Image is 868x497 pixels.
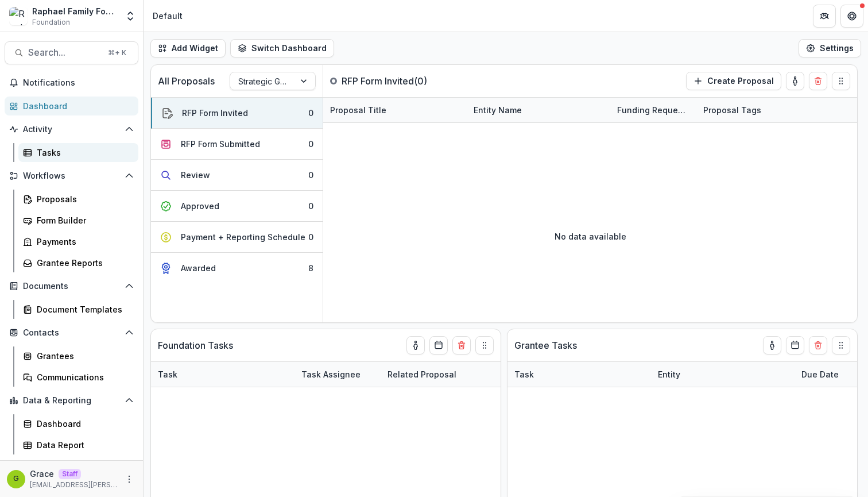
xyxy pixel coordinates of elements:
[507,362,651,387] div: Task
[381,368,463,380] div: Related Proposal
[18,368,138,387] a: Communications
[151,191,323,222] button: Approved0
[23,328,120,338] span: Contacts
[323,98,467,122] div: Proposal Title
[230,39,334,57] button: Switch Dashboard
[381,362,524,387] div: Related Proposal
[308,200,313,212] div: 0
[610,104,696,116] div: Funding Requested
[475,336,494,355] button: Drag
[151,222,323,253] button: Payment + Reporting Schedule0
[151,362,294,387] div: Task
[23,171,120,181] span: Workflows
[610,98,696,122] div: Funding Requested
[32,17,70,28] span: Foundation
[37,236,129,248] div: Payments
[5,167,138,185] button: Open Workflows
[832,72,850,90] button: Drag
[37,418,129,430] div: Dashboard
[153,10,183,22] div: Default
[18,190,138,209] a: Proposals
[406,336,425,355] button: toggle-assigned-to-me
[308,169,313,181] div: 0
[181,200,219,212] div: Approved
[809,72,827,90] button: Delete card
[23,78,134,88] span: Notifications
[151,129,323,160] button: RFP Form Submitted0
[294,362,381,387] div: Task Assignee
[23,100,129,112] div: Dashboard
[308,107,313,119] div: 0
[429,336,448,355] button: Calendar
[696,104,768,116] div: Proposal Tags
[37,350,129,362] div: Grantees
[37,147,129,159] div: Tasks
[514,338,577,352] p: Grantee Tasks
[294,368,367,380] div: Task Assignee
[5,391,138,410] button: Open Data & Reporting
[832,336,850,355] button: Drag
[18,211,138,230] a: Form Builder
[9,7,28,25] img: Raphael Family Foundation
[18,253,138,272] a: Grantee Reports
[308,231,313,243] div: 0
[37,257,129,269] div: Grantee Reports
[37,303,129,315] div: Document Templates
[452,336,471,355] button: Delete card
[151,160,323,191] button: Review0
[23,396,120,406] span: Data & Reporting
[786,72,804,90] button: toggle-assigned-to-me
[37,193,129,205] div: Proposals
[18,300,138,319] a: Document Templates
[181,169,210,181] div: Review
[795,368,846,380] div: Due Date
[181,262,216,274] div: Awarded
[813,5,836,28] button: Partners
[5,323,138,342] button: Open Contacts
[30,468,54,480] p: Grace
[59,469,81,479] p: Staff
[5,120,138,138] button: Open Activity
[308,138,313,150] div: 0
[158,74,215,88] p: All Proposals
[32,5,118,17] div: Raphael Family Foundation
[106,47,129,59] div: ⌘ + K
[507,368,541,380] div: Task
[467,98,610,122] div: Entity Name
[840,5,863,28] button: Get Help
[148,7,187,24] nav: breadcrumb
[28,47,101,58] span: Search...
[18,414,138,433] a: Dashboard
[181,231,305,243] div: Payment + Reporting Schedule
[18,436,138,454] a: Data Report
[23,282,120,291] span: Documents
[5,74,138,92] button: Notifications
[37,439,129,451] div: Data Report
[651,362,795,387] div: Entity
[18,346,138,365] a: Grantees
[5,97,138,115] a: Dashboard
[150,39,226,57] button: Add Widget
[5,41,138,64] button: Search...
[18,143,138,162] a: Tasks
[182,107,248,119] div: RFP Form Invited
[23,125,120,134] span: Activity
[122,5,138,28] button: Open entity switcher
[151,368,184,380] div: Task
[323,104,393,116] div: Proposal Title
[555,230,626,242] p: No data available
[37,214,129,226] div: Form Builder
[37,371,129,383] div: Communications
[799,39,861,57] button: Settings
[308,262,313,274] div: 8
[809,336,827,355] button: Delete card
[696,98,840,122] div: Proposal Tags
[686,72,781,90] button: Create Proposal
